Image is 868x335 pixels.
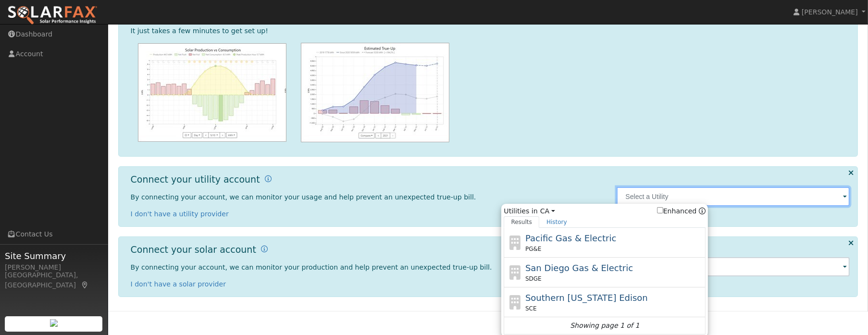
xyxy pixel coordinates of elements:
a: I don't have a solar provider [131,280,226,288]
a: Enhanced Providers [699,207,706,215]
a: CA [540,206,555,216]
input: Select a Utility [617,187,850,206]
span: SCE [525,304,537,313]
span: Site Summary [5,249,103,262]
span: Utilities in [504,206,706,216]
a: I don't have a utility provider [131,210,229,218]
input: Select an Inverter [617,257,850,276]
span: Show enhanced providers [657,206,706,216]
h1: Connect your solar account [131,244,256,255]
span: [PERSON_NAME] [802,8,858,16]
div: It just takes a few minutes to get set up! [131,26,850,36]
input: Enhanced [657,207,663,213]
a: History [539,216,574,228]
span: PG&E [525,245,541,253]
i: Showing page 1 of 1 [570,321,639,331]
span: By connecting your account, we can monitor your usage and help prevent an unexpected true-up bill. [131,193,476,201]
div: [GEOGRAPHIC_DATA], [GEOGRAPHIC_DATA] [5,270,103,290]
span: San Diego Gas & Electric [525,263,633,273]
a: Map [81,281,89,289]
div: [PERSON_NAME] [5,262,103,273]
a: Results [504,216,539,228]
h1: Connect your utility account [131,174,260,185]
span: SDGE [525,274,542,283]
img: retrieve [50,319,58,327]
span: By connecting your account, we can monitor your production and help prevent an unexpected true-up... [131,263,492,271]
span: Southern [US_STATE] Edison [525,293,648,303]
img: SolarFax [7,5,98,25]
span: Pacific Gas & Electric [525,233,616,243]
label: Enhanced [657,206,697,216]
